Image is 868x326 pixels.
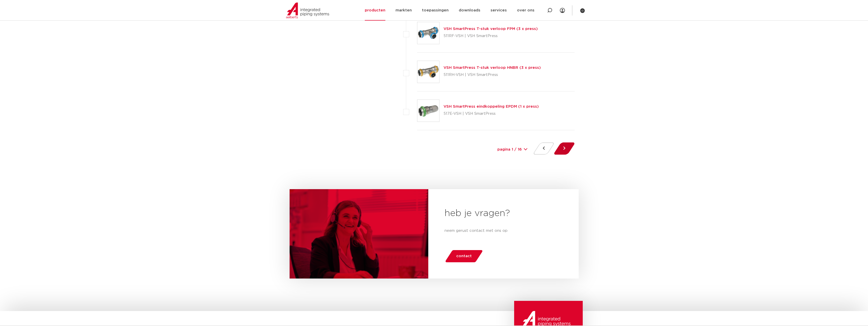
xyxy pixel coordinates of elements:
span: contact [456,252,472,260]
a: VSH SmartPress T-stuk verloop FPM (3 x press) [444,27,538,31]
a: VSH SmartPress eindkoppeling EPDM (1 x press) [444,105,539,108]
h2: heb je vragen? [445,207,562,220]
img: Thumbnail for VSH SmartPress T-stuk verloop HNBR (3 x press) [417,61,439,83]
p: 511RH-VSH | VSH SmartPress [444,71,541,79]
img: Thumbnail for VSH SmartPress eindkoppeling EPDM (1 x press) [417,100,439,122]
p: 511RF-VSH | VSH SmartPress [444,32,538,40]
a: contact [445,250,483,262]
p: neem gerust contact met ons op [445,228,562,234]
p: 517E-VSH | VSH SmartPress [444,110,539,118]
img: Thumbnail for VSH SmartPress T-stuk verloop FPM (3 x press) [417,22,439,44]
a: VSH SmartPress T-stuk verloop HNBR (3 x press) [444,66,541,70]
